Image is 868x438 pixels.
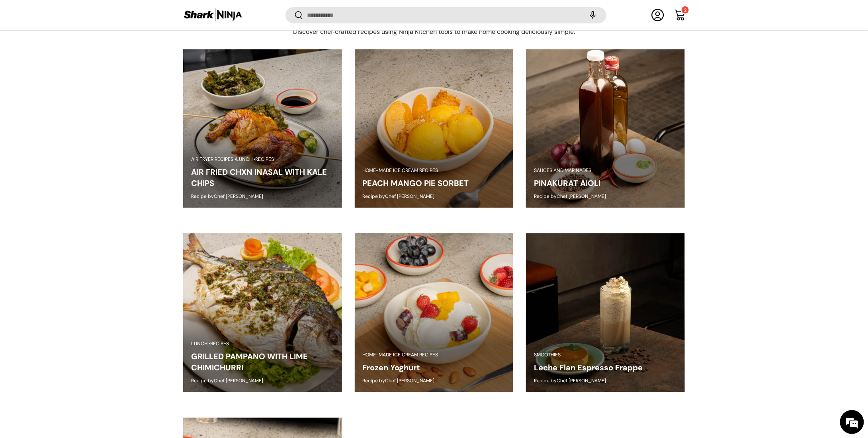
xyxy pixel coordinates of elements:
a: Leche Flan Espresso Frappe [534,362,643,373]
textarea: Type your message and hit 'Enter' [4,217,152,245]
div: Minimize live chat window [131,4,150,23]
span: We're online! [46,100,110,181]
img: https://sharkninja.com.ph/blogs/recipes/pinakurat-aioli [526,49,685,208]
img: https://sharkninja.com.ph/blogs/recipes/peach-mango-pie-sorbet [355,49,514,208]
a: PINAKURAT AIOLI [534,178,600,188]
img: Frozen Yoghurt [355,233,514,392]
div: Chat with us now [41,45,134,55]
p: Discover chef‑crafted recipes using Ninja Kitchen tools to make home cooking deliciously simple. [293,27,575,37]
a: GRILLED PAMPANO WITH LIME CHIMICHURRI [191,351,308,373]
a: Frozen Yoghurt [363,362,420,373]
img: Leche Flan Espresso Frappe [526,233,685,392]
a: PEACH MANGO PIE SORBET [363,178,469,188]
span: 2 [684,7,686,13]
a: AIR FRIED CHXN INASAL WITH KALE CHIPS [191,167,327,188]
img: https://sharkninja.com.ph/blogs/recipes/grilled-pampano-with-lime-chimichurri [183,233,342,392]
speech-search-button: Search by voice [580,6,606,24]
img: Shark Ninja Philippines [183,7,243,23]
img: https://sharkninja.com.ph/blogs/recipes/air-fried-chxn-inasal-with-kale-chips [183,49,342,208]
